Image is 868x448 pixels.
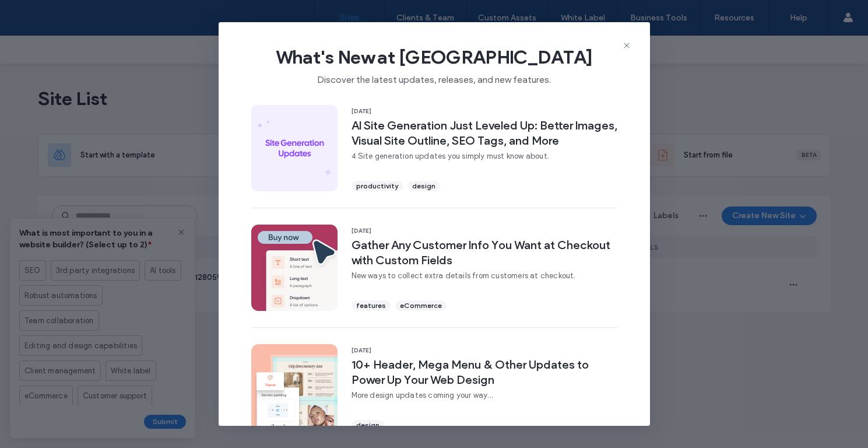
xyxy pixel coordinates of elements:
span: What's New at [GEOGRAPHIC_DATA] [237,45,631,69]
span: eCommerce [400,300,442,311]
span: features [356,300,386,311]
span: design [412,181,435,191]
span: AI Site Generation Just Leveled Up: Better Images, Visual Site Outline, SEO Tags, and More [352,118,617,148]
span: New ways to collect extra details from customers at checkout. [352,270,617,282]
span: 4 Site generation updates you simply must know about. [352,150,617,162]
span: design [356,420,379,430]
span: [DATE] [352,107,617,116]
span: Gather Any Customer Info You Want at Checkout with Custom Fields [352,237,617,268]
span: More design updates coming your way... [352,390,617,401]
span: 10+ Header, Mega Menu & Other Updates to Power Up Your Web Design [352,357,617,387]
span: Discover the latest updates, releases, and new features. [237,69,631,86]
span: [DATE] [352,346,617,355]
span: productivity [356,181,398,191]
span: [DATE] [352,227,617,235]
